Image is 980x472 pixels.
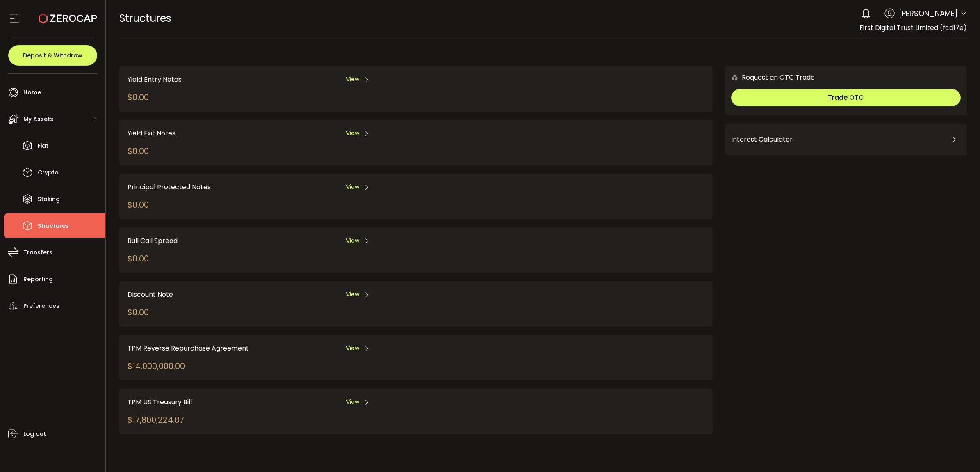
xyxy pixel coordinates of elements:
span: View [346,398,359,406]
div: Interest Calculator [731,130,961,149]
div: Request an OTC Trade [725,72,815,82]
span: View [346,183,359,191]
span: Yield Entry Notes [128,74,182,85]
div: $14,000,000.00 [128,360,185,372]
div: $0.00 [128,145,149,157]
span: Reporting [23,273,53,285]
div: $17,800,224.07 [128,414,184,426]
span: Structures [119,11,171,25]
span: Log out [23,428,46,440]
img: 6nGpN7MZ9FLuBP83NiajKbTRY4UzlzQtBKtCrLLspmCkSvCZHBKvY3NxgQaT5JnOQREvtQ257bXeeSTueZfAPizblJ+Fe8JwA... [731,74,738,81]
span: Deposit & Withdraw [23,53,82,58]
span: Crypto [38,167,59,179]
span: Yield Exit Notes [128,128,175,138]
span: Home [23,87,41,99]
span: View [346,344,359,353]
span: [PERSON_NAME] [899,8,958,19]
span: Bull Call Spread [128,236,178,246]
span: View [346,75,359,84]
span: Discount Note [128,289,173,300]
span: Preferences [23,300,59,312]
span: View [346,129,359,137]
div: $0.00 [128,91,149,103]
div: $0.00 [128,252,149,265]
span: View [346,290,359,299]
button: Trade OTC [731,89,961,106]
span: My Assets [23,113,53,125]
span: Trade OTC [828,93,864,102]
span: Fiat [38,140,48,152]
span: TPM US Treasury Bill [128,397,192,407]
span: First Digital Trust Limited (fcd17e) [859,23,967,32]
button: Deposit & Withdraw [8,45,97,66]
span: View [346,236,359,245]
div: $0.00 [128,199,149,211]
span: Principal Protected Notes [128,182,211,192]
span: TPM Reverse Repurchase Agreement [128,343,249,353]
span: Transfers [23,247,52,259]
span: Structures [38,220,69,232]
div: $0.00 [128,306,149,318]
span: Staking [38,193,60,205]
